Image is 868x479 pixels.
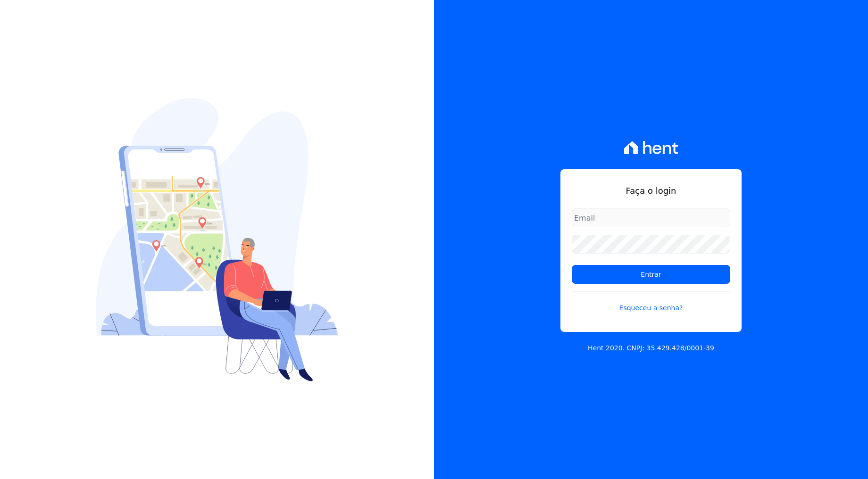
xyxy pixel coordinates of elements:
img: Login [96,98,338,381]
p: Hent 2020. CNPJ: 35.429.428/0001-39 [588,343,714,353]
h1: Faça o login [572,184,730,197]
input: Email [572,208,730,227]
a: Esqueceu a senha? [572,291,730,313]
input: Entrar [572,265,730,284]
